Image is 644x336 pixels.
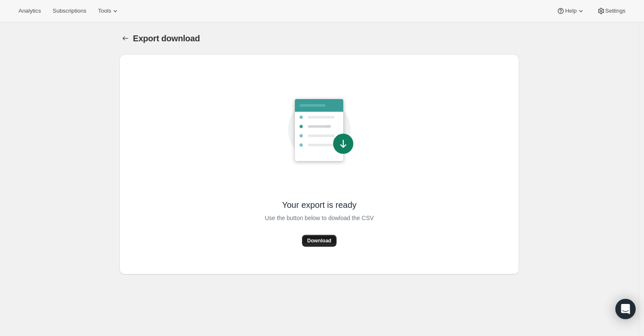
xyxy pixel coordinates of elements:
[48,5,91,17] button: Subscriptions
[282,199,356,210] span: Your export is ready
[565,8,576,14] span: Help
[265,213,374,223] span: Use the button below to dowload the CSV
[119,32,131,44] button: Export download
[13,5,46,17] button: Analytics
[19,8,41,14] span: Analytics
[98,8,111,14] span: Tools
[551,5,590,17] button: Help
[615,299,636,319] div: Open Intercom Messenger
[53,8,86,14] span: Subscriptions
[93,5,125,17] button: Tools
[605,8,625,14] span: Settings
[592,5,631,17] button: Settings
[133,34,200,43] span: Export download
[302,235,336,247] button: Download
[307,237,331,244] span: Download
